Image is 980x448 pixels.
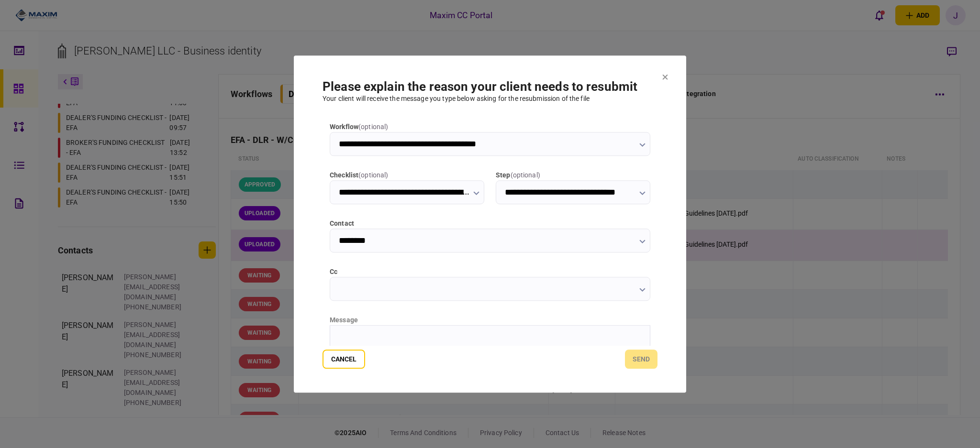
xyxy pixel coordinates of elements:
[330,277,650,301] input: cc
[330,229,650,252] input: contact
[511,171,540,179] span: ( optional )
[330,219,650,229] label: contact
[358,123,388,131] span: ( optional )
[496,180,650,204] input: step
[330,267,650,277] label: cc
[330,122,650,132] label: workflow
[496,170,650,180] label: step
[330,315,650,325] div: message
[323,79,657,94] h1: Please explain the reason your client needs to resubmit
[330,326,650,421] iframe: Rich Text Area
[358,171,388,179] span: ( optional )
[330,170,484,180] label: checklist
[330,180,484,204] input: checklist
[323,350,365,369] button: Cancel
[323,94,657,104] div: Your client will receive the message you type below asking for the resubmission of the file
[330,132,650,156] input: workflow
